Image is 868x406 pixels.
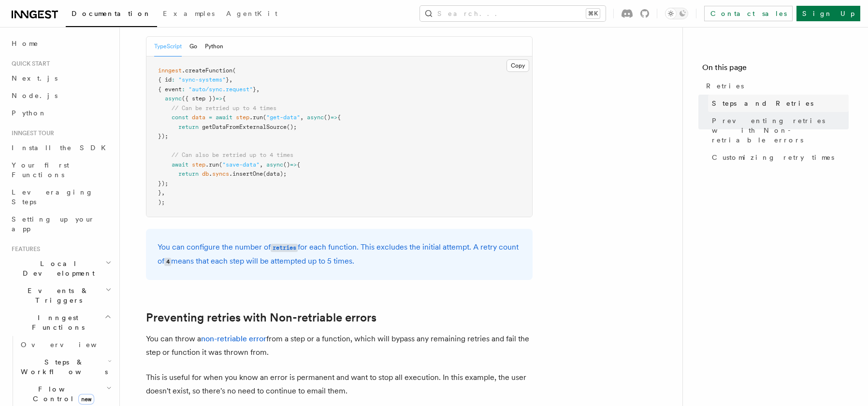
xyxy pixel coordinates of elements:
a: Sign Up [796,6,860,21]
a: Steps and Retries [708,95,849,112]
span: Home [12,39,39,48]
span: , [260,161,263,168]
button: Python [205,37,223,56]
a: Your first Functions [8,156,114,183]
span: : [182,86,185,93]
span: Overview [21,341,120,349]
span: { id [158,76,172,83]
span: { [297,161,300,168]
span: => [290,161,297,168]
button: Toggle dark mode [665,8,688,19]
button: Go [189,37,197,56]
span: ( [263,114,266,121]
a: Preventing retries with Non-retriable errors [146,311,376,324]
span: .insertOne [229,170,263,177]
a: Python [8,104,114,122]
span: } [253,86,256,93]
span: Documentation [72,10,151,17]
span: .run [205,161,219,168]
span: ({ step }) [182,95,216,102]
span: db [202,170,209,177]
span: Quick start [8,60,50,68]
span: getDataFromExternalSource [202,124,287,130]
span: }); [158,133,168,140]
span: }); [158,180,168,187]
code: 4 [164,258,171,266]
button: Search...⌘K [420,6,606,21]
h4: On this page [702,62,849,77]
a: Node.js [8,87,114,104]
a: Retries [702,77,849,95]
span: Features [8,245,40,253]
a: Home [8,35,114,52]
span: Setting up your app [12,215,95,233]
span: return [178,124,199,130]
span: Node.js [12,92,58,99]
span: .createFunction [182,67,232,74]
span: await [172,161,188,168]
p: This is useful for when you know an error is permanent and want to stop all execution. In this ex... [146,371,533,398]
span: => [216,95,222,102]
span: Steps & Workflows [17,357,108,377]
span: Customizing retry times [712,153,834,162]
span: Flow Control [17,384,106,404]
span: Events & Triggers [8,286,105,305]
span: Next.js [12,74,58,82]
span: { event [158,86,182,93]
span: . [209,170,212,177]
span: "auto/sync.request" [188,86,253,93]
span: step [192,161,205,168]
span: Preventing retries with Non-retriable errors [712,116,849,145]
span: Install the SDK [12,144,112,152]
button: Copy [506,59,529,72]
span: Inngest tour [8,129,54,137]
span: inngest [158,67,182,74]
span: step [236,114,249,121]
button: TypeScript [154,37,182,56]
span: { [222,95,226,102]
span: "save-data" [222,161,260,168]
span: () [283,161,290,168]
span: // Can be retried up to 4 times [172,105,276,112]
span: Leveraging Steps [12,188,93,206]
a: Preventing retries with Non-retriable errors [708,112,849,149]
span: Examples [163,10,215,17]
a: Documentation [66,3,157,27]
span: (data); [263,170,287,177]
button: Events & Triggers [8,282,114,309]
button: Steps & Workflows [17,353,114,380]
a: Install the SDK [8,139,114,156]
button: Inngest Functions [8,309,114,336]
span: => [331,114,337,121]
span: Your first Functions [12,161,69,179]
span: await [216,114,232,121]
span: } [158,189,161,196]
span: = [209,114,212,121]
span: () [324,114,331,121]
span: , [229,76,232,83]
span: new [78,394,94,405]
span: "sync-systems" [178,76,226,83]
span: // Can also be retried up to 4 times [172,152,293,158]
p: You can configure the number of for each function. This excludes the initial attempt. A retry cou... [158,240,521,268]
span: data [192,114,205,121]
a: Customizing retry times [708,149,849,166]
a: Examples [157,3,220,26]
span: Inngest Functions [8,313,104,332]
span: { [337,114,341,121]
span: , [161,189,165,196]
span: return [178,170,199,177]
a: Leveraging Steps [8,183,114,210]
span: } [226,76,229,83]
span: , [300,114,304,121]
span: AgentKit [226,10,277,17]
span: : [172,76,175,83]
span: syncs [212,170,229,177]
a: retries [271,242,298,252]
span: Retries [706,81,744,91]
p: You can throw a from a step or a function, which will bypass any remaining retries and fail the s... [146,332,533,359]
span: , [256,86,260,93]
span: async [165,95,182,102]
span: async [307,114,324,121]
kbd: ⌘K [586,9,600,18]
